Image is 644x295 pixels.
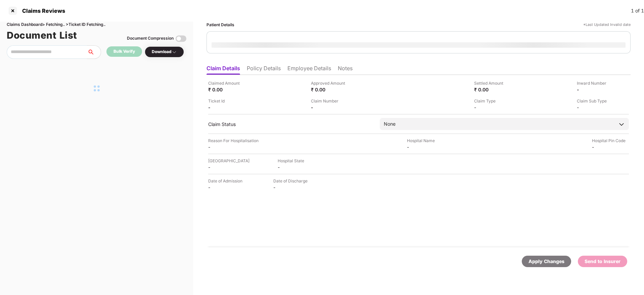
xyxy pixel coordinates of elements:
[474,104,511,111] div: -
[338,65,353,75] li: Notes
[592,144,629,150] div: -
[7,28,77,43] h1: Document List
[528,258,564,265] div: Apply Changes
[407,144,444,150] div: -
[273,184,310,191] div: -
[206,22,234,28] div: Patient Details
[208,178,245,184] div: Date of Admission
[618,121,625,128] img: downArrowIcon
[208,98,245,104] div: Ticket Id
[384,120,396,128] div: None
[407,137,444,144] div: Hospital Name
[208,104,245,111] div: -
[208,121,373,127] div: Claim Status
[474,86,511,93] div: ₹ 0.00
[247,65,281,75] li: Policy Details
[176,33,186,44] img: svg+xml;base64,PHN2ZyBpZD0iVG9nZ2xlLTMyeDMyIiB4bWxucz0iaHR0cDovL3d3dy53My5vcmcvMjAwMC9zdmciIHdpZH...
[577,98,614,104] div: Claim Sub Type
[577,86,614,93] div: -
[474,98,511,104] div: Claim Type
[208,184,245,191] div: -
[18,7,65,14] div: Claims Reviews
[577,104,614,111] div: -
[208,80,245,86] div: Claimed Amount
[631,7,644,14] div: 1 of 1
[208,86,245,93] div: ₹ 0.00
[311,80,348,86] div: Approved Amount
[87,49,101,55] span: search
[172,49,177,55] img: svg+xml;base64,PHN2ZyBpZD0iRHJvcGRvd24tMzJ4MzIiIHhtbG5zPSJodHRwOi8vd3d3LnczLm9yZy8yMDAwL3N2ZyIgd2...
[287,65,331,75] li: Employee Details
[206,65,240,75] li: Claim Details
[474,80,511,86] div: Settled Amount
[311,86,348,93] div: ₹ 0.00
[278,164,315,170] div: -
[87,45,101,59] button: search
[127,35,174,42] div: Document Compression
[278,158,315,164] div: Hospital State
[208,144,245,150] div: -
[7,22,186,28] div: Claims Dashboard > Fetching.. > Ticket ID Fetching..
[113,48,135,55] div: Bulk Verify
[577,80,614,86] div: Inward Number
[208,164,245,170] div: -
[208,158,249,164] div: [GEOGRAPHIC_DATA]
[585,258,620,265] div: Send to Insurer
[592,137,629,144] div: Hospital Pin Code
[208,137,259,144] div: Reason For Hospitalisation
[311,104,348,111] div: -
[583,22,631,28] div: *Last Updated Invalid date
[311,98,348,104] div: Claim Number
[152,49,177,55] div: Download
[273,178,310,184] div: Date of Discharge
